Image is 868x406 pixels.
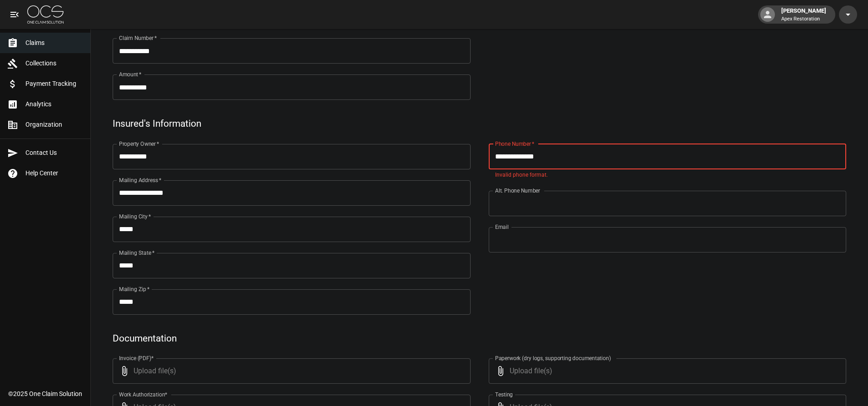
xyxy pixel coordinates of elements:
[25,79,83,89] span: Payment Tracking
[495,171,840,180] p: Invalid phone format.
[119,391,168,398] label: Work Authorization*
[119,354,154,362] label: Invoice (PDF)*
[495,223,509,231] label: Email
[495,140,534,148] label: Phone Number
[495,354,611,362] label: Paperwork (dry logs, supporting documentation)
[119,249,154,257] label: Mailing State
[27,5,64,24] img: ocs-logo-white-transparent.png
[25,99,83,109] span: Analytics
[25,148,83,158] span: Contact Us
[25,59,83,68] span: Collections
[495,187,540,194] label: Alt. Phone Number
[119,176,161,184] label: Mailing Address
[781,15,826,23] p: Apex Restoration
[119,34,157,42] label: Claim Number
[25,120,83,129] span: Organization
[119,285,150,293] label: Mailing Zip
[8,389,82,398] div: © 2025 One Claim Solution
[25,38,83,48] span: Claims
[119,70,142,78] label: Amount
[119,140,159,148] label: Property Owner
[134,358,446,384] span: Upload file(s)
[25,168,83,178] span: Help Center
[510,358,822,384] span: Upload file(s)
[119,213,151,220] label: Mailing City
[778,6,830,23] div: [PERSON_NAME]
[5,5,24,24] button: open drawer
[495,391,513,398] label: Testing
